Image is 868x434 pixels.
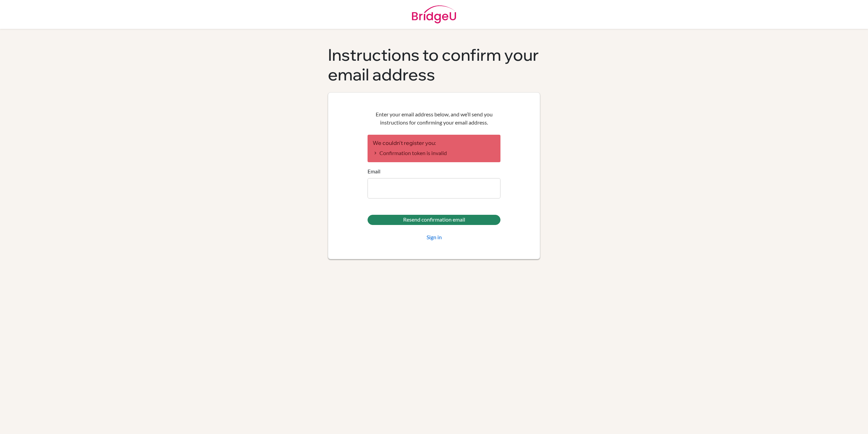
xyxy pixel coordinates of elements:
[368,167,380,175] label: Email
[427,233,442,241] a: Sign in
[368,110,500,127] p: Enter your email address below, and we’ll send you instructions for confirming your email address.
[373,149,495,157] li: Confirmation token is invalid
[373,140,495,146] h2: We couldn't register you:
[328,45,540,84] h1: Instructions to confirm your email address
[368,215,500,225] input: Resend confirmation email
